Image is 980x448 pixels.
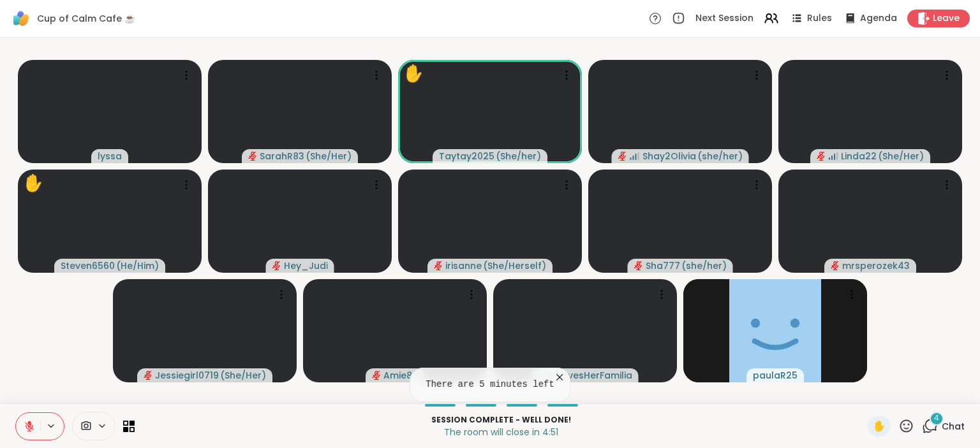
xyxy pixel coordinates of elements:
[284,259,328,272] span: Hey_Judi
[681,259,727,272] span: ( she/her )
[496,150,541,163] span: ( She/her )
[697,150,743,163] span: ( she/her )
[538,369,632,382] span: LoryLovesHerFamilia
[220,369,266,382] span: ( She/Her )
[729,279,821,382] img: paulaR25
[934,413,939,424] span: 4
[142,426,860,438] p: The room will close in 4:51
[878,150,924,163] span: ( She/Her )
[37,12,135,25] span: Cup of Calm Cafe ☕️
[372,371,381,380] span: audio-muted
[831,261,840,270] span: audio-muted
[383,369,418,382] span: Amie89
[646,259,680,272] span: Sha777
[642,150,696,163] span: Shay2Olivia
[445,259,482,272] span: irisanne
[116,259,159,272] span: ( He/Him )
[403,61,424,86] div: ✋
[439,150,494,163] span: Taytay2025
[155,369,219,382] span: Jessiegirl0719
[873,419,886,434] span: ✋
[272,261,281,270] span: audio-muted
[933,12,960,25] span: Leave
[942,420,965,433] span: Chat
[817,152,826,161] span: audio-muted
[753,369,798,382] span: paulaR25
[842,259,910,272] span: mrsperozek43
[23,171,43,196] div: ✋
[426,379,554,391] pre: There are 5 minutes left
[306,150,352,163] span: ( She/Her )
[142,414,860,426] p: Session Complete - well done!
[483,259,546,272] span: ( She/Herself )
[695,12,754,25] span: Next Session
[98,150,122,163] span: lyssa
[144,371,152,380] span: audio-muted
[10,8,32,29] img: ShareWell Logomark
[634,261,643,270] span: audio-muted
[841,150,877,163] span: Linda22
[434,261,443,270] span: audio-muted
[807,12,832,25] span: Rules
[61,259,115,272] span: Steven6560
[260,150,304,163] span: SarahR83
[618,152,627,161] span: audio-muted
[860,12,897,25] span: Agenda
[248,152,257,161] span: audio-muted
